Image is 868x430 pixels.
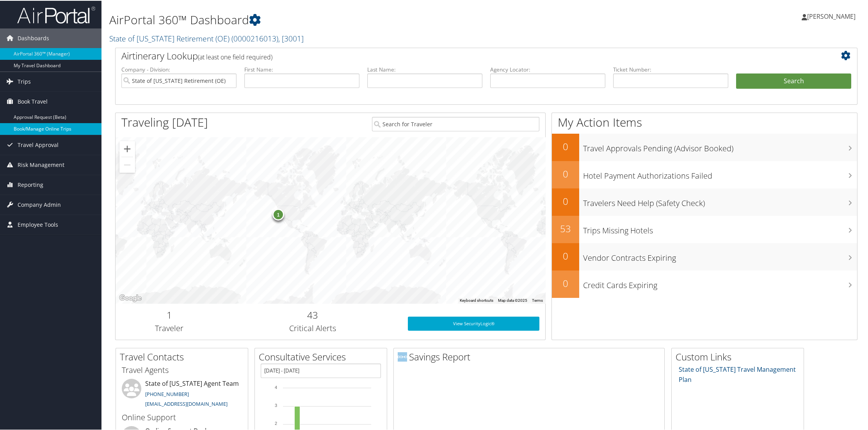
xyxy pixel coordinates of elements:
h3: Travel Agents [122,364,242,375]
h2: Consultative Services [259,349,387,363]
span: Employee Tools [18,214,58,234]
span: Company Admin [18,194,61,214]
h1: Traveling [DATE] [121,113,208,130]
div: 1 [272,208,284,220]
span: (at least one field required) [198,52,272,61]
button: Zoom in [119,140,135,156]
span: Map data ©2025 [498,297,527,302]
button: Search [736,73,851,88]
h3: Travel Approvals Pending (Advisor Booked) [583,138,857,153]
h3: Travelers Need Help (Safety Check) [583,193,857,208]
span: Reporting [18,174,43,194]
h2: 53 [552,221,579,235]
h2: 0 [552,139,579,152]
a: [PHONE_NUMBER] [145,390,189,397]
h2: 43 [229,308,396,321]
a: View SecurityLogic® [408,316,539,330]
a: Open this area in Google Maps (opens a new window) [117,292,143,303]
label: Ticket Number: [613,65,728,73]
h1: AirPortal 360™ Dashboard [109,11,612,27]
h2: Savings Report [398,349,664,363]
span: , [ 3001 ] [278,32,304,43]
span: [PERSON_NAME] [807,11,856,20]
h3: Hotel Payment Authorizations Failed [583,166,857,181]
tspan: 4 [275,384,277,389]
label: Last Name: [367,65,482,73]
h2: 0 [552,194,579,207]
span: Dashboards [18,28,49,47]
span: Trips [18,71,31,91]
button: Keyboard shortcuts [460,297,493,303]
a: 0Credit Cards Expiring [552,270,857,297]
span: ( 0000216013 ) [231,32,278,43]
a: State of [US_STATE] Retirement (OE) [109,32,304,43]
h2: Travel Contacts [120,349,248,363]
tspan: 2 [275,420,277,425]
a: 0Travel Approvals Pending (Advisor Booked) [552,133,857,160]
a: 0Vendor Contracts Expiring [552,242,857,270]
input: Search for Traveler [372,116,539,131]
h2: 1 [121,308,217,321]
h2: 0 [552,276,579,289]
a: 53Trips Missing Hotels [552,215,857,242]
h2: 0 [552,167,579,180]
h3: Traveler [121,322,217,333]
h3: Vendor Contracts Expiring [583,248,857,263]
label: First Name: [244,65,359,73]
img: Google [117,292,143,303]
h2: Custom Links [676,349,804,363]
a: 0Travelers Need Help (Safety Check) [552,188,857,215]
span: Travel Approval [18,134,59,154]
label: Agency Locator: [490,65,605,73]
a: State of [US_STATE] Travel Management Plan [679,364,796,383]
img: airportal-logo.png [17,5,95,23]
a: 0Hotel Payment Authorizations Failed [552,160,857,188]
img: domo-logo.png [398,351,407,361]
h3: Online Support [122,411,242,422]
h2: 0 [552,249,579,262]
li: State of [US_STATE] Agent Team [118,378,246,410]
button: Zoom out [119,156,135,172]
label: Company - Division: [121,65,237,73]
h3: Trips Missing Hotels [583,220,857,235]
h1: My Action Items [552,113,857,130]
a: Terms (opens in new tab) [532,297,543,302]
h3: Credit Cards Expiring [583,275,857,290]
h3: Critical Alerts [229,322,396,333]
span: Book Travel [18,91,48,111]
tspan: 3 [275,402,277,407]
span: Risk Management [18,154,64,174]
a: [PERSON_NAME] [802,4,863,27]
h2: Airtinerary Lookup [121,48,790,62]
a: [EMAIL_ADDRESS][DOMAIN_NAME] [145,400,228,407]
